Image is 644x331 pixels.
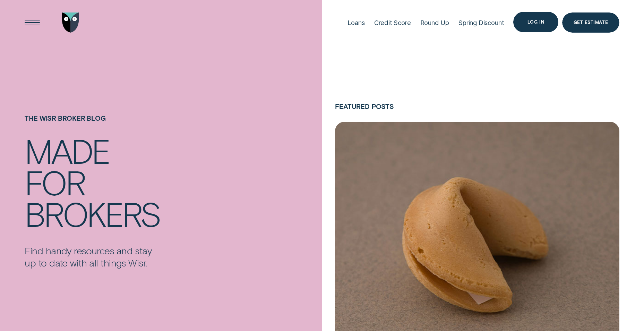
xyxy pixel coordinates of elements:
[458,19,504,26] div: Spring Discount
[527,20,544,24] div: Log in
[562,12,619,33] a: Get Estimate
[374,19,411,26] div: Credit Score
[25,245,160,269] p: Find handy resources and stay up to date with all things Wisr.
[347,19,365,26] div: Loans
[22,12,42,33] button: Open Menu
[513,12,558,32] button: Log in
[25,135,160,229] h4: Made for brokers
[25,114,160,135] h1: The Wisr Broker Blog
[335,103,619,111] div: Featured posts
[25,198,160,230] div: brokers
[25,135,109,167] div: Made
[25,167,85,198] div: for
[420,19,449,26] div: Round Up
[62,12,79,33] img: Wisr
